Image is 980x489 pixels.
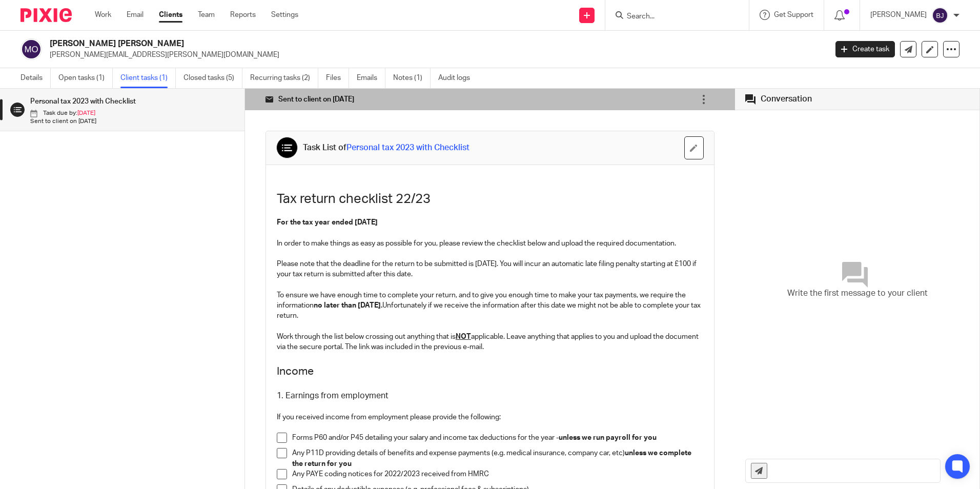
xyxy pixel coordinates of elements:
p: If you received income from employment please provide the following: [277,412,703,422]
a: Clients [159,10,182,20]
a: Files [326,68,349,88]
a: Audit logs [438,68,478,88]
input: Search [626,12,718,22]
p: [PERSON_NAME] [870,10,927,20]
strong: unless we complete the return for you [292,450,693,467]
h2: [PERSON_NAME] [PERSON_NAME] [50,38,666,49]
p: Any P11D providing details of benefits and expense payments (e.g. medical insurance, company car,... [292,448,703,469]
span: Get Support [774,11,813,18]
h3: 1. Earnings from employment [277,391,703,401]
a: Work [95,10,111,20]
img: svg%3E [932,7,948,24]
a: Personal tax 2023 with Checklist [346,144,469,152]
p: Sent to client on [DATE] [30,117,234,126]
p: Please note that the deadline for the return to be submitted is [DATE]. You will incur an automat... [277,259,703,280]
p: Forms P60 and/or P45 detailing your salary and income tax deductions for the year - [292,433,703,443]
a: Settings [271,10,298,20]
div: Task List of [303,142,469,153]
a: Create task [835,41,895,57]
p: In order to make things as easy as possible for you, please review the checklist below and upload... [277,238,703,249]
p: Any PAYE coding notices for 2022/2023 received from HMRC [292,469,703,479]
a: Recurring tasks (2) [250,68,318,88]
p: Work through the list below crossing out anything that is applicable. Leave anything that applies... [277,332,703,353]
u: NOT [456,333,471,340]
span: Write the first message to your client [787,288,928,299]
div: Sent to client on [DATE] [266,94,354,105]
a: Emails [357,68,385,88]
a: Notes (1) [393,68,431,88]
p: To ensure we have enough time to complete your return, and to give you enough time to make your t... [277,290,703,321]
img: svg%3E [21,38,42,60]
strong: unless we run payroll for you [559,434,657,441]
a: Client tasks (1) [120,68,176,88]
h1: Tax return checklist 22/23 [277,191,703,207]
img: Pixie [21,8,72,22]
h1: Personal tax 2023 with Checklist [30,94,200,109]
a: Open tasks (1) [58,68,113,88]
a: Reports [230,10,256,20]
strong: no later than [DATE]. [314,302,382,309]
h2: Income [277,363,703,380]
div: Conversation [761,94,812,105]
strong: For the tax year ended [DATE] [277,219,378,226]
a: Email [127,10,144,20]
span: [DATE] [77,110,95,116]
p: [PERSON_NAME][EMAIL_ADDRESS][PERSON_NAME][DOMAIN_NAME] [50,50,820,60]
a: Closed tasks (5) [183,68,242,88]
a: Team [198,10,215,20]
a: Details [21,68,51,88]
p: Task due by: [30,109,234,117]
